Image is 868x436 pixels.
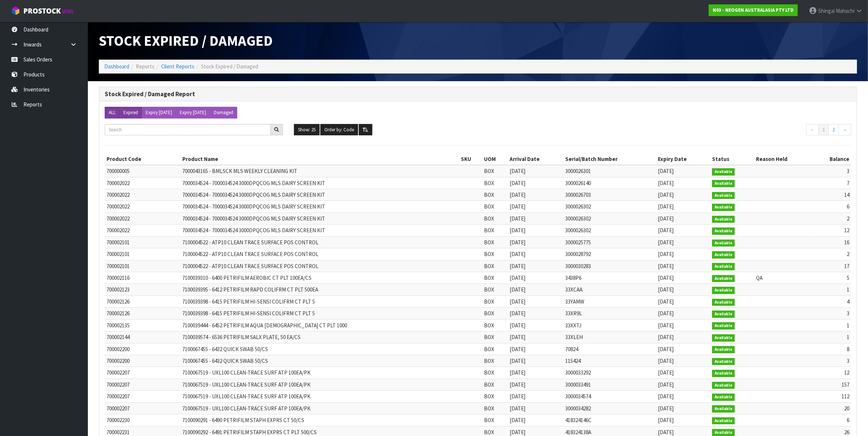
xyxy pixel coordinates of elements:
span: Available [712,204,735,211]
span: 7100067519 - UXL100 CLEAN-TRACE SURF ATP 100EA/PK [182,381,310,388]
span: Available [712,240,735,247]
span: 3000030283 [565,263,591,270]
span: 3 [847,168,849,174]
span: 7100067519 - UXL100 CLEAN-TRACE SURF ATP 100EA/PK [182,369,310,376]
span: 12 [844,369,849,376]
span: BOX [484,369,494,376]
span: 14 [844,191,849,198]
span: BOX [484,239,494,246]
span: 115424 [565,357,581,364]
span: [DATE] [510,168,525,174]
span: Mahachi [836,7,854,14]
span: [DATE] [658,334,674,341]
span: Available [712,180,735,187]
span: [DATE] [510,239,525,246]
th: Serial/Batch Number [563,153,656,165]
span: [DATE] [658,369,674,376]
span: 3438P6 [565,274,581,281]
span: BOX [484,405,494,412]
span: [DATE] [658,203,674,210]
span: [DATE] [658,227,674,234]
span: BOX [484,168,494,174]
span: 1 [847,334,849,341]
span: Available [712,358,735,365]
th: Expiry Date [656,153,710,165]
span: [DATE] [658,263,674,270]
span: 700002200 [107,357,130,364]
span: [DATE] [658,346,674,353]
span: 418324146C [565,417,592,424]
span: BOX [484,251,494,258]
small: WMS [62,8,74,15]
span: 7100039398 - 6415 PETRIFILM HI-SENSI COLIFRM CT PLT 5 [182,298,315,305]
span: [DATE] [510,393,525,400]
span: 7100039574 - 6536 PETRIFILM SALX PLATE, 50 EA/CS [182,334,301,341]
span: 7100039398 - 6415 PETRIFILM HI-SENSI COLIFRM CT PLT 5 [182,310,315,317]
span: Shingai [818,7,835,14]
span: BOX [484,381,494,388]
span: 7000034524 - 7000034524 3000DPQCOG MLS DAIRY SCREEN KIT [182,191,325,198]
span: QA [756,274,763,281]
span: [DATE] [510,346,525,353]
span: Available [712,168,735,176]
span: 3000026302 [565,203,591,210]
span: [DATE] [510,381,525,388]
span: BOX [484,334,494,341]
span: 700002022 [107,227,130,234]
th: Balance [812,153,851,165]
span: 700002207 [107,393,130,400]
button: Expiry [DATE] [142,107,176,119]
th: UOM [482,153,508,165]
th: Arrival Date [508,153,563,165]
span: 70824 [565,346,578,353]
nav: Page navigation [673,124,851,138]
span: 7 [847,180,849,187]
span: 700002230 [107,417,130,424]
button: Expiry [DATE] [176,107,210,119]
span: 3000026140 [565,180,591,187]
span: [DATE] [658,429,674,436]
span: [DATE] [510,369,525,376]
span: [DATE] [510,251,525,258]
span: 16 [844,239,849,246]
span: Available [712,334,735,342]
span: 700002144 [107,334,130,341]
input: Search [105,124,271,135]
span: 3000026703 [565,191,591,198]
span: 700002231 [107,429,130,436]
span: [DATE] [510,357,525,364]
span: 700002022 [107,203,130,210]
span: 3000034574 [565,393,591,400]
span: 700002022 [107,215,130,222]
span: [DATE] [658,393,674,400]
span: [DATE] [510,215,525,222]
span: 700002101 [107,251,130,258]
th: Status [710,153,754,165]
span: 6 [847,203,849,210]
span: 7100067455 - 6432 QUICK SWAB 50/CS [182,346,268,353]
span: [DATE] [658,274,674,281]
span: Stock Expired / Damaged [99,31,273,50]
span: 7100067519 - UXL100 CLEAN-TRACE SURF ATP 100EA/PK [182,405,310,412]
span: 33XLEH [565,334,583,341]
span: [DATE] [510,298,525,305]
span: BOX [484,429,494,436]
span: 7100039310 - 6400 PETRIFILM AEROBIC CT PLT 100EA/CS [182,274,312,281]
span: Available [712,346,735,353]
span: [DATE] [510,180,525,187]
span: BOX [484,191,494,198]
span: 700002123 [107,286,130,293]
span: BOX [484,263,494,270]
span: 3 [847,310,849,317]
span: Available [712,382,735,389]
button: ALL [105,107,120,119]
span: 12 [844,227,849,234]
span: 4 [847,298,849,305]
span: [DATE] [658,191,674,198]
span: BOX [484,357,494,364]
span: [DATE] [510,405,525,412]
button: Damaged [210,107,237,119]
span: 3 [847,357,849,364]
span: BOX [484,215,494,222]
span: [DATE] [510,322,525,329]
